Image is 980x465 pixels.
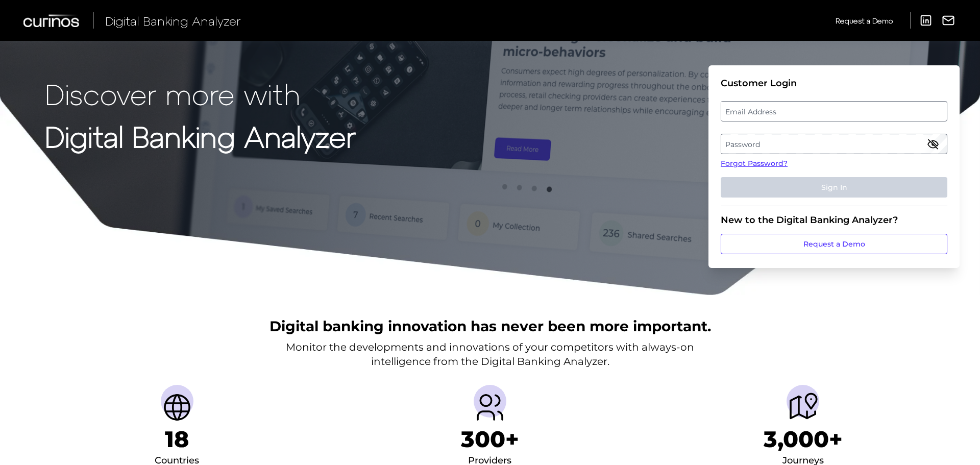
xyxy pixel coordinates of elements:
img: Curinos [23,14,81,27]
h2: Digital banking innovation has never been more important. [269,316,711,336]
img: Providers [474,391,506,424]
span: Digital Banking Analyzer [105,13,241,28]
a: Forgot Password? [721,158,947,169]
h1: 3,000+ [764,426,843,453]
h1: 300+ [461,426,519,453]
strong: Digital Banking Analyzer [45,119,356,153]
img: Countries [161,391,193,424]
div: Customer Login [721,78,947,89]
div: New to the Digital Banking Analyzer? [721,214,947,226]
p: Discover more with [45,78,356,110]
img: Journeys [787,391,819,424]
label: Email Address [721,102,946,120]
a: Request a Demo [721,234,947,254]
h1: 18 [165,426,189,453]
button: Sign In [721,177,947,198]
span: Request a Demo [836,16,893,25]
a: Request a Demo [836,12,893,29]
p: Monitor the developments and innovations of your competitors with always-on intelligence from the... [286,340,694,369]
label: Password [721,135,946,153]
